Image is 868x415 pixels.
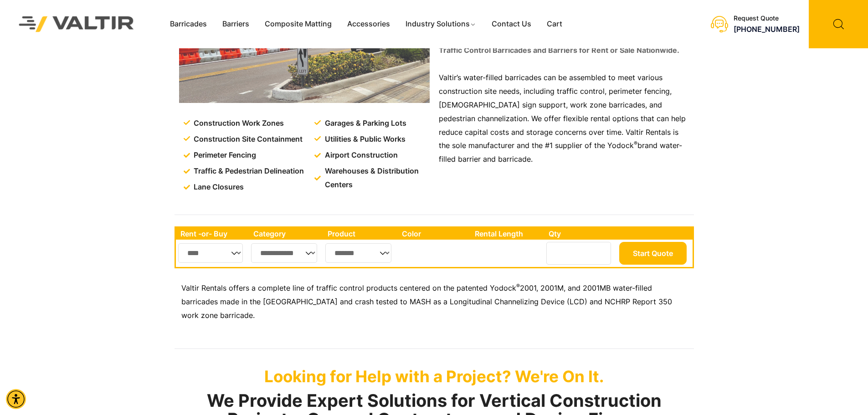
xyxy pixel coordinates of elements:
[734,15,800,22] div: Request Quote
[634,140,637,147] sup: ®
[191,164,304,178] span: Traffic & Pedestrian Delineation
[539,17,570,31] a: Cart
[175,367,694,386] p: Looking for Help with a Project? We're On It.
[191,133,303,146] span: Construction Site Containment
[398,17,484,31] a: Industry Solutions
[191,180,244,194] span: Lane Closures
[6,389,26,409] div: Accessibility Menu
[162,17,215,31] a: Barricades
[516,282,520,289] sup: ®
[7,4,146,44] img: Valtir Rentals
[734,25,800,34] a: call (888) 496-3625
[397,228,471,240] th: Color
[323,149,398,162] span: Airport Construction
[181,283,672,320] span: 2001, 2001M, and 2001MB water-filled barricades made in the [GEOGRAPHIC_DATA] and crash tested to...
[215,17,257,31] a: Barriers
[251,243,318,263] select: Single select
[191,117,284,130] span: Construction Work Zones
[325,243,391,263] select: Single select
[257,17,339,31] a: Composite Matting
[249,228,324,240] th: Category
[544,228,616,240] th: Qty
[178,243,243,263] select: Single select
[546,242,611,265] input: Number
[470,228,544,240] th: Rental Length
[439,71,689,166] p: Valtir’s water-filled barricades can be assembled to meet various construction site needs, includ...
[176,228,249,240] th: Rent -or- Buy
[181,283,516,292] span: Valtir Rentals offers a complete line of traffic control products centered on the patented Yodock
[323,133,406,146] span: Utilities & Public Works
[323,117,406,130] span: Garages & Parking Lots
[191,149,256,162] span: Perimeter Fencing
[323,164,431,192] span: Warehouses & Distribution Centers
[484,17,539,31] a: Contact Us
[619,242,687,265] button: Start Quote
[323,228,397,240] th: Product
[339,17,398,31] a: Accessories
